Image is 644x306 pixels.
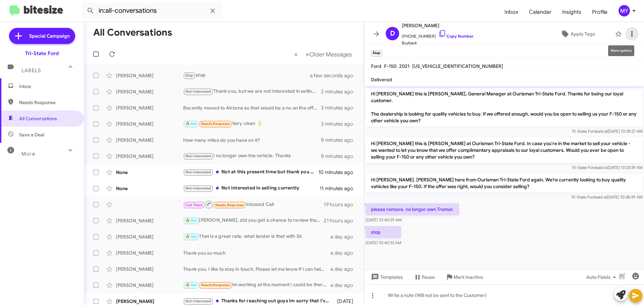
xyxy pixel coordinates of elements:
button: Auto Fields [581,271,624,283]
span: Needs Response [19,99,76,106]
span: said at [596,129,608,134]
div: [PERSON_NAME] [116,217,183,224]
span: Save a Deal [19,131,44,138]
span: [PERSON_NAME] [402,21,474,30]
div: 8 minutes ago [321,137,359,143]
div: More options [608,45,634,56]
a: Inbox [499,2,524,22]
span: Needs Response [201,122,230,126]
span: 🔥 Hot [185,234,197,239]
p: Hi [PERSON_NAME]. [PERSON_NAME] here from Ourisman Tri-State Ford again. We’re currently looking ... [366,174,643,192]
div: [PERSON_NAME] [116,153,183,160]
div: Thank you so much [183,250,330,256]
div: Tri-State Ford [25,50,59,57]
div: [PERSON_NAME] [116,298,183,305]
div: 3 minutes ago [321,121,359,127]
span: F-150 [384,63,396,69]
button: Previous [290,47,302,61]
span: Tri-State Ford [DATE] 10:28:49 AM [571,194,643,200]
input: Search [81,3,222,19]
button: Apply Tags [543,28,612,40]
span: Not-Interested [185,154,211,158]
div: Im working at the moment I could be there at 3:30 [DATE]. [183,281,330,289]
small: Stop [371,50,382,56]
span: [DATE] 10:40:29 AM [366,217,401,222]
div: Thank you, but we are not interested in selling our Transit. [183,88,321,95]
button: Templates [364,271,408,283]
p: stop [366,226,401,238]
span: Pause [422,271,435,283]
div: [PERSON_NAME] [116,88,183,95]
button: Pause [408,271,440,283]
span: Ford [371,63,381,69]
p: please remove. no longer own Tremor. [366,203,459,215]
div: Not at this present time but thank you for inquiring [183,168,318,176]
a: Copy Number [438,34,474,39]
nav: Page navigation example [290,47,356,61]
div: 2 minutes ago [321,88,359,95]
span: » [306,50,309,58]
div: 3 minutes ago [321,104,359,111]
div: [PERSON_NAME] [116,233,183,240]
span: said at [596,165,608,170]
div: That is a great rate, what lender is that with Sir. [183,233,330,241]
div: [PERSON_NAME] [116,72,183,79]
div: [PERSON_NAME] [116,250,183,256]
span: Needs Response [201,283,230,287]
div: [PERSON_NAME] [116,266,183,272]
span: Auto Fields [586,271,619,283]
span: More [21,151,35,157]
div: How many miles do you have on it? [183,137,321,143]
div: [PERSON_NAME] [116,137,183,143]
span: Call Them [185,203,203,207]
div: a day ago [330,266,359,272]
div: [PERSON_NAME] [116,282,183,289]
p: Hi [PERSON_NAME] this is [PERSON_NAME] at Ourisman Tri-State Ford. In case you're in the market t... [366,137,643,163]
div: 10 minutes ago [318,169,359,176]
a: Insights [557,2,587,22]
div: a day ago [330,250,359,256]
a: Special Campaign [9,28,75,44]
button: Next [302,47,356,61]
div: a day ago [330,233,359,240]
div: 11 minutes ago [320,185,359,192]
div: None [116,185,183,192]
span: Not-Interested [185,186,211,190]
div: Very clean 👌 [183,120,321,128]
span: Templates [370,271,403,283]
a: Calendar [524,2,557,22]
p: Hi [PERSON_NAME] this is [PERSON_NAME], General Manager at Ourisman Tri-State Ford. Thanks for be... [366,88,643,127]
div: None [116,169,183,176]
span: [PHONE_NUMBER] [402,30,474,40]
span: Not-Interested [185,89,211,94]
h1: All Conversations [93,27,172,38]
span: D [390,28,395,39]
span: 🔥 Hot [185,218,197,223]
span: Buyback [402,40,474,46]
span: Mark Inactive [453,271,483,283]
div: a few seconds ago [318,72,359,79]
button: Mark Inactive [440,271,488,283]
span: Tri-State Ford [DATE] 10:33:39 AM [572,165,643,170]
div: 21 hours ago [324,217,359,224]
div: Not interested in selling currently [183,184,320,192]
span: « [294,50,298,58]
div: [PERSON_NAME] [116,104,183,111]
div: 8 minutes ago [321,153,359,160]
a: Profile [587,2,613,22]
div: Inbound Call [183,200,324,209]
span: All Conversations [19,115,57,122]
span: 🔥 Hot [185,122,197,126]
span: Special Campaign [29,33,70,39]
span: 🔥 Hot [185,283,197,287]
span: Needs Response [215,203,244,207]
span: [DATE] 10:40:33 AM [366,240,401,245]
div: [PERSON_NAME] [116,121,183,127]
span: Older Messages [309,51,352,58]
div: Thank you. I like to stay in touch. Please let me know if I can help out. [183,266,330,272]
div: 19 hours ago [324,201,359,208]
